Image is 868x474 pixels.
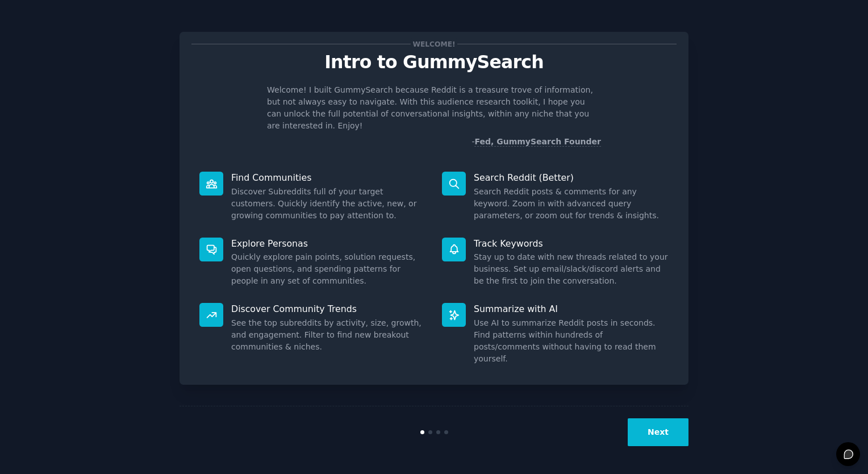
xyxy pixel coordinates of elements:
span: Welcome! [411,38,457,50]
p: Intro to GummySearch [191,52,677,72]
dd: Stay up to date with new threads related to your business. Set up email/slack/discord alerts and ... [474,251,669,287]
dd: Use AI to summarize Reddit posts in seconds. Find patterns within hundreds of posts/comments with... [474,317,669,365]
dd: Discover Subreddits full of your target customers. Quickly identify the active, new, or growing c... [231,186,426,222]
dd: Search Reddit posts & comments for any keyword. Zoom in with advanced query parameters, or zoom o... [474,186,669,222]
a: Fed, GummySearch Founder [474,137,601,147]
button: Next [628,418,688,446]
dd: Quickly explore pain points, solution requests, open questions, and spending patterns for people ... [231,251,426,287]
dd: See the top subreddits by activity, size, growth, and engagement. Filter to find new breakout com... [231,317,426,353]
p: Explore Personas [231,238,426,250]
p: Search Reddit (Better) [474,172,669,184]
div: - [471,136,601,148]
p: Discover Community Trends [231,303,426,315]
p: Find Communities [231,172,426,184]
p: Welcome! I built GummySearch because Reddit is a treasure trove of information, but not always ea... [267,84,601,132]
p: Track Keywords [474,238,669,250]
p: Summarize with AI [474,303,669,315]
